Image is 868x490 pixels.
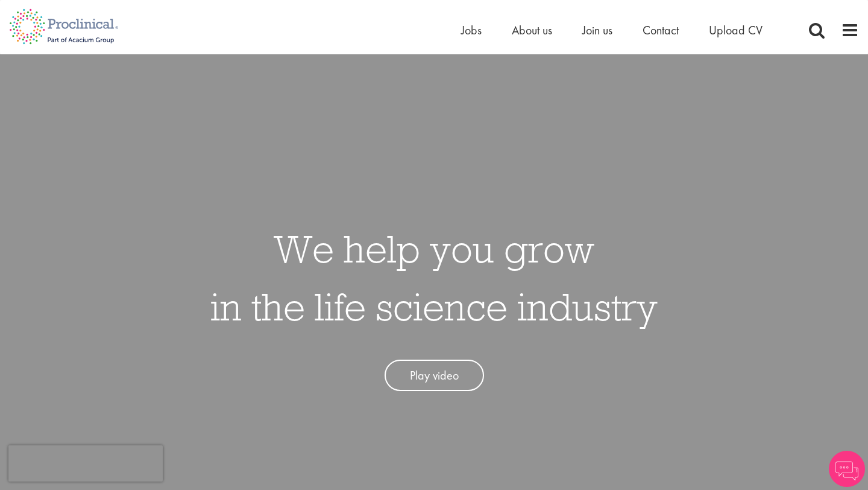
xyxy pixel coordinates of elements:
[385,360,484,392] a: Play video
[582,22,612,38] a: Join us
[461,22,482,38] a: Jobs
[210,220,658,336] h1: We help you grow in the life science industry
[829,451,865,487] img: Chatbot
[512,22,552,38] a: About us
[709,22,763,38] a: Upload CV
[643,22,679,38] a: Contact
